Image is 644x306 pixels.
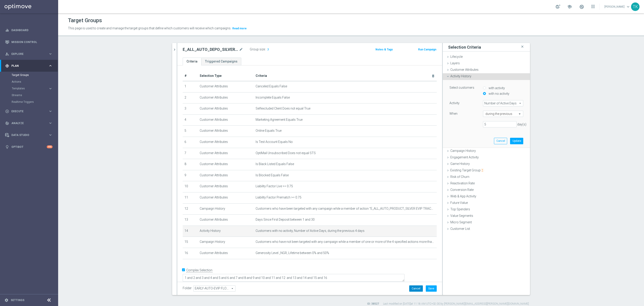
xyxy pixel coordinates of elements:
[183,137,198,148] td: 6
[409,285,423,292] button: Cancel
[198,237,254,248] td: Campaign History
[450,61,460,65] span: Layers
[183,126,198,137] td: 5
[47,145,53,148] div: +10
[375,47,393,52] button: Notes & Tags
[198,248,254,259] td: Customer Attributes
[48,64,53,68] i: keyboard_arrow_right
[186,268,212,272] label: Complex Selection
[198,71,254,81] th: Selection Type
[5,110,53,113] button: play_circle_outline Execute keyboard_arrow_right
[183,286,192,290] label: Folder
[198,192,254,203] td: Customer Attributes
[449,101,460,105] label: Activity
[450,181,475,185] span: Reactivation Rate
[12,87,44,90] span: Templates
[183,58,201,65] a: Criteria
[12,87,48,90] div: Templates
[11,36,53,48] a: Mission Control
[450,201,468,205] span: Future Value
[11,24,53,36] a: Dashboard
[183,170,198,181] td: 9
[183,248,198,259] td: 16
[48,133,53,137] i: keyboard_arrow_right
[12,78,58,85] div: Actions
[256,207,435,211] span: Customers who have been targeted with any campaign while a member of action "E_ALL_AUTO_PRODUCT_S...
[5,52,9,56] i: person_search
[5,121,53,125] div: track_changes Analyze keyboard_arrow_right
[198,159,254,170] td: Customer Attributes
[5,133,53,137] button: Data Studio keyboard_arrow_right
[450,207,470,211] span: Top Spenders
[487,86,505,90] label: with activity
[12,72,58,78] div: Target Groups
[450,220,472,224] span: Micro Segment
[5,52,53,56] button: person_search Explore keyboard_arrow_right
[239,47,243,52] i: mode_edit
[256,129,282,133] span: Online Equals True
[198,181,254,192] td: Customer Attributes
[5,141,53,153] div: Optibot
[198,114,254,126] td: Customer Attributes
[517,123,526,126] span: day(s)
[5,28,53,32] button: equalizer Dashboard
[450,168,484,172] span: Existing Target Group
[5,145,9,149] i: lightbulb
[256,118,303,122] span: Marketing Agreement Equals True
[265,47,266,51] label: :
[450,155,479,159] span: Engagement Activity
[450,188,474,192] span: Conversion Rate
[418,47,437,52] button: Run Campaign
[11,65,48,67] span: Plan
[256,74,267,78] span: Criteria
[198,148,254,159] td: Customer Attributes
[450,175,469,179] span: Risk of Churn
[5,52,48,56] div: Explore
[198,92,254,103] td: Customer Attributes
[5,109,9,113] i: play_circle_outline
[5,24,53,36] div: Dashboard
[183,92,198,103] td: 2
[183,103,198,115] td: 3
[5,121,48,125] div: Analyze
[198,226,254,237] td: Activity History
[48,109,53,113] i: keyboard_arrow_right
[12,92,58,99] div: Streams
[183,47,238,52] h2: E_ALL_AUTO_DEPO_SILVER_EVIP_REA_50 do 500 PLN_WEEKLY
[12,99,58,105] div: Realtime Triggers
[256,240,435,244] span: Customers who have not been targeted with any campaign while a member of one or more of the 4 spe...
[12,85,58,92] div: Templates
[450,227,470,231] span: Customer List
[256,251,329,255] span: Generosity Level _NGR, Lifetime between 0% and 50%
[5,40,53,44] button: Mission Control
[449,86,474,89] lable: Select customers
[232,26,247,31] button: Read more
[11,299,24,302] a: Settings
[250,47,265,51] label: Group size
[267,48,269,52] span: 7
[183,181,198,192] td: 10
[5,145,53,149] button: lightbulb Optibot +10
[367,302,379,306] label: ID: 38527
[183,226,198,237] td: 14
[48,86,53,91] i: keyboard_arrow_right
[626,4,631,9] span: keyboard_arrow_down
[4,298,8,302] i: settings
[383,302,529,306] label: Last modified on [DATE] at 11:18 AM UTC+02:00 by [PERSON_NAME][EMAIL_ADDRESS][PERSON_NAME][DOMAIN...
[256,184,293,188] span: Liability Factor Live >= 0.75
[5,133,48,137] div: Data Studio
[426,285,437,292] button: Save
[183,215,198,226] td: 13
[198,203,254,215] td: Campaign History
[12,80,47,84] a: Actions
[5,36,53,48] div: Mission Control
[12,87,53,90] div: Templates keyboard_arrow_right
[450,149,476,153] span: Campaign History
[256,229,364,233] span: Customers with no activity, Number of Active Days, during the previous 4 days
[183,237,198,248] td: 15
[183,192,198,203] td: 11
